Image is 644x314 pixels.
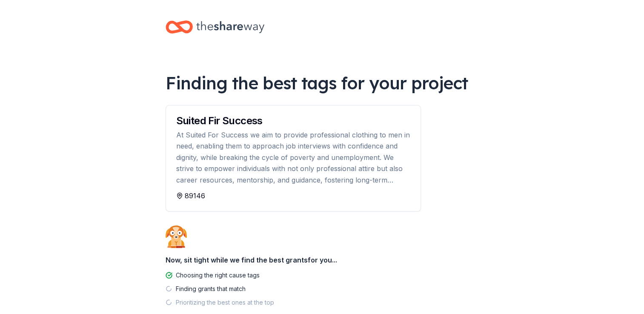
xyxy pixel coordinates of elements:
[176,191,410,201] div: 89146
[176,129,410,186] div: At Suited For Success we aim to provide professional clothing to men in need, enabling them to ap...
[176,284,246,294] div: Finding grants that match
[166,71,479,95] div: Finding the best tags for your project
[166,225,187,248] img: Dog waiting patiently
[176,270,260,280] div: Choosing the right cause tags
[176,116,410,126] div: Suited Fir Success
[176,297,274,308] div: Prioritizing the best ones at the top
[166,251,479,268] div: Now, sit tight while we find the best grants for you...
